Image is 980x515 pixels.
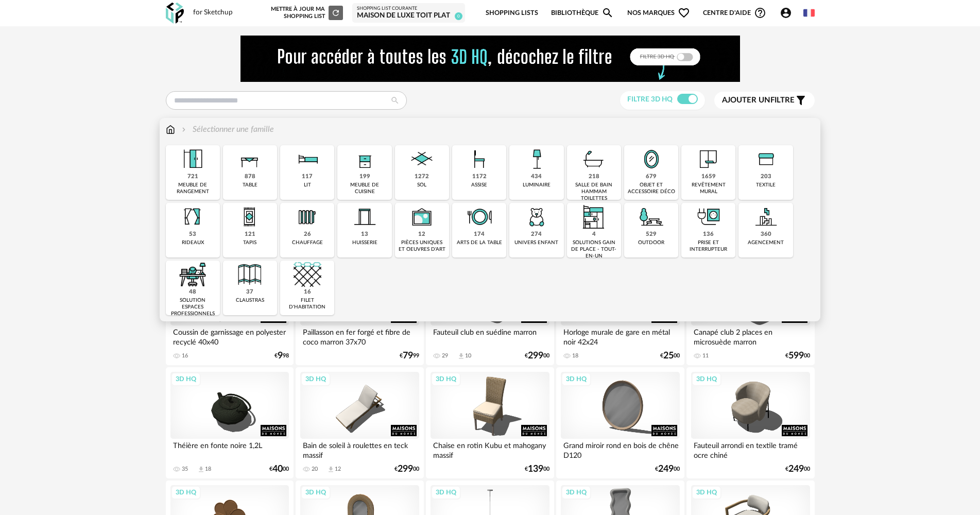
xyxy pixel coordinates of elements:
div: Coussin de garnissage en polyester recyclé 40x40 [170,325,289,346]
div: 529 [646,231,657,238]
a: Shopping List courante maison de luxe toit plat 0 [357,6,460,21]
div: meuble de rangement [169,182,217,195]
span: Filter icon [795,94,807,107]
div: Canapé club 2 places en microsuède marron [691,325,810,346]
span: Magnify icon [601,7,614,19]
span: 40 [272,466,283,473]
img: Luminaire.png [523,145,551,173]
div: Paillasson en fer forgé et fibre de coco marron 37x70 [300,325,419,346]
div: € 00 [660,352,680,359]
div: € 00 [394,466,419,473]
div: € 00 [785,352,810,359]
div: chauffage [292,239,323,246]
div: 360 [761,231,771,238]
div: pièces uniques et oeuvres d'art [398,239,446,253]
span: 25 [663,352,674,359]
span: 0 [455,12,462,20]
div: Fauteuil club en suédine marron [431,325,549,346]
div: € 00 [269,466,289,473]
span: 249 [788,466,804,473]
div: 3D HQ [171,372,201,386]
div: salle de bain hammam toilettes [570,182,618,202]
div: arts de la table [457,239,502,246]
div: 13 [361,231,368,238]
div: Chaise en rotin Kubu et mahogany massif [431,439,549,459]
img: Sol.png [408,145,436,173]
div: 48 [189,288,196,296]
button: Ajouter unfiltre Filter icon [714,92,815,109]
span: Account Circle icon [780,7,797,19]
div: 3D HQ [692,486,721,499]
div: Shopping List courante [357,6,460,12]
img: svg+xml;base64,PHN2ZyB3aWR0aD0iMTYiIGhlaWdodD0iMTciIHZpZXdCb3g9IjAgMCAxNiAxNyIgZmlsbD0ibm9uZSIgeG... [166,124,175,135]
div: univers enfant [514,239,558,246]
div: meuble de cuisine [340,182,388,195]
img: Miroir.png [638,145,665,173]
div: 37 [246,288,253,296]
div: € 00 [785,466,810,473]
div: Théière en fonte noire 1,2L [170,439,289,459]
img: ArtTable.png [466,203,493,231]
span: Centre d'aideHelp Circle Outline icon [703,7,766,19]
span: Refresh icon [331,10,340,15]
a: 3D HQ Chaise en rotin Kubu et mahogany massif €13900 [426,367,554,478]
span: Nos marques [627,1,690,25]
img: Huiserie.png [351,203,379,231]
div: 12 [418,231,425,238]
span: Help Circle Outline icon [754,7,766,19]
div: 1272 [415,173,429,181]
img: Meuble%20de%20rangement.png [179,145,207,173]
div: luminaire [523,182,551,188]
a: BibliothèqueMagnify icon [551,1,614,25]
img: Rangement.png [351,145,379,173]
img: Radiateur.png [294,203,321,231]
span: 9 [278,352,283,359]
div: € 00 [525,466,549,473]
span: Download icon [457,352,465,360]
div: 53 [189,231,196,238]
div: 121 [245,231,255,238]
div: 878 [245,173,255,181]
img: Papier%20peint.png [695,145,723,173]
div: outdoor [638,239,664,246]
img: UniversEnfant.png [523,203,551,231]
div: € 00 [525,352,549,359]
div: 16 [182,352,188,359]
div: 18 [205,466,211,473]
div: Grand miroir rond en bois de chêne D120 [561,439,679,459]
img: UniqueOeuvre.png [408,203,436,231]
img: fr [803,7,815,19]
span: filtre [722,95,795,106]
div: tapis [243,239,256,246]
div: 434 [531,173,542,181]
div: 136 [703,231,714,238]
span: Download icon [327,466,335,473]
div: solution espaces professionnels [169,297,217,317]
div: maison de luxe toit plat [357,11,460,21]
span: Filtre 3D HQ [627,96,673,103]
div: 18 [572,352,578,359]
div: 11 [702,352,709,359]
img: Cloison.png [236,261,264,288]
img: PriseInter.png [695,203,723,231]
div: for Sketchup [193,8,233,18]
div: solutions gain de place - tout-en-un [570,239,618,260]
div: 117 [302,173,313,181]
a: 3D HQ Théière en fonte noire 1,2L 35 Download icon 18 €4000 [166,367,294,478]
img: Textile.png [752,145,780,173]
div: Fauteuil arrondi en textile tramé ocre chiné [691,439,810,459]
div: 3D HQ [561,372,591,386]
a: 3D HQ Fauteuil arrondi en textile tramé ocre chiné €24900 [686,367,814,478]
div: 3D HQ [431,486,461,499]
div: 16 [304,288,311,296]
div: huisserie [352,239,377,246]
span: Ajouter un [722,96,770,104]
div: table [243,182,257,188]
div: assise [471,182,487,188]
a: 3D HQ Grand miroir rond en bois de chêne D120 €24900 [556,367,684,478]
div: 26 [304,231,311,238]
img: Table.png [236,145,264,173]
img: Literie.png [294,145,321,173]
div: lit [304,182,311,188]
img: Salle%20de%20bain.png [580,145,608,173]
